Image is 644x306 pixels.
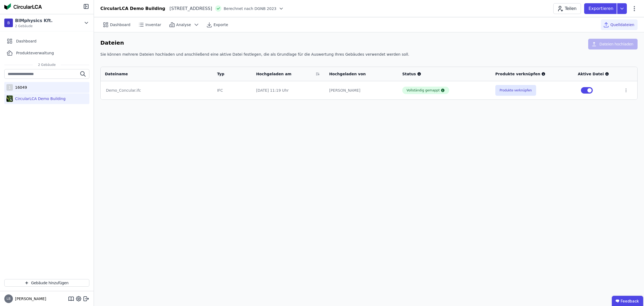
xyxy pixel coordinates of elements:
[495,71,569,77] div: Produkte verknüpfen
[407,88,440,92] div: Vollständig gemappt
[15,24,53,28] span: 2 Gebäude
[329,88,394,93] div: [PERSON_NAME]
[588,5,614,12] p: Exportieren
[610,22,634,27] span: Quelldateien
[105,71,202,77] div: Dateiname
[16,50,54,56] span: Produkteverwaltung
[15,17,53,24] div: BIMphysics Kft.
[553,3,581,14] button: Teilen
[495,85,536,96] button: Produkte verknüpfen
[224,6,276,11] span: Berechnet nach DGNB 2023
[13,296,46,301] span: [PERSON_NAME]
[588,39,638,49] button: Dateien hochladen
[100,5,165,12] div: CircularLCA Demo Building
[402,71,487,77] div: Status
[110,22,130,27] span: Dashboard
[6,94,13,103] img: CircularLCA Demo Building
[217,88,248,93] div: IFC
[578,71,615,77] div: Aktive Datei
[214,22,228,27] span: Exporte
[33,63,61,67] span: 2 Gebäude
[100,52,638,61] div: Sie können mehrere Dateien hochladen und anschließend eine aktive Datei festlegen, die als Grundl...
[4,279,89,287] button: Gebäude hinzufügen
[4,19,13,27] div: B
[100,39,124,47] h6: Dateien
[176,22,191,27] span: Analyse
[217,71,241,77] div: Typ
[256,88,320,93] div: [DATE] 11:19 Uhr
[6,84,13,91] div: 1
[13,96,65,101] div: CircularLCA Demo Building
[256,71,314,77] div: Hochgeladen am
[13,85,27,90] div: 16049
[7,297,11,300] span: LB
[145,22,161,27] span: Inventar
[16,38,36,44] span: Dashboard
[165,5,212,12] div: [STREET_ADDRESS]
[329,71,387,77] div: Hochgeladen von
[4,3,42,10] img: Concular
[106,88,207,93] div: Demo_Concular.ifc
